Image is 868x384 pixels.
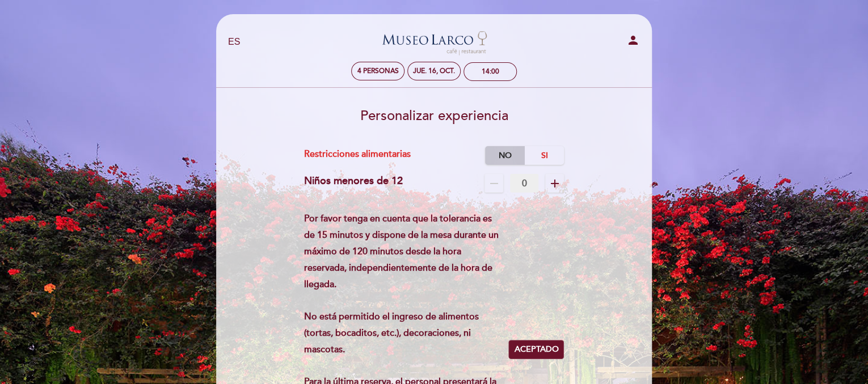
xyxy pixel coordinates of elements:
[363,27,505,58] a: Museo [PERSON_NAME][GEOGRAPHIC_DATA] - Restaurant
[360,108,508,124] span: Personalizar experiencia
[482,67,499,76] div: 14:00
[626,33,640,51] button: person
[357,67,399,75] span: 4 personas
[304,146,486,165] div: Restricciones alimentarias
[626,33,640,47] i: person
[304,174,403,193] div: Niños menores de 12
[548,177,562,190] i: add
[508,340,564,359] button: Aceptado
[514,344,558,356] span: Aceptado
[524,146,564,165] label: Si
[487,177,501,190] i: remove
[485,146,525,165] label: No
[413,67,455,75] div: jue. 16, oct.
